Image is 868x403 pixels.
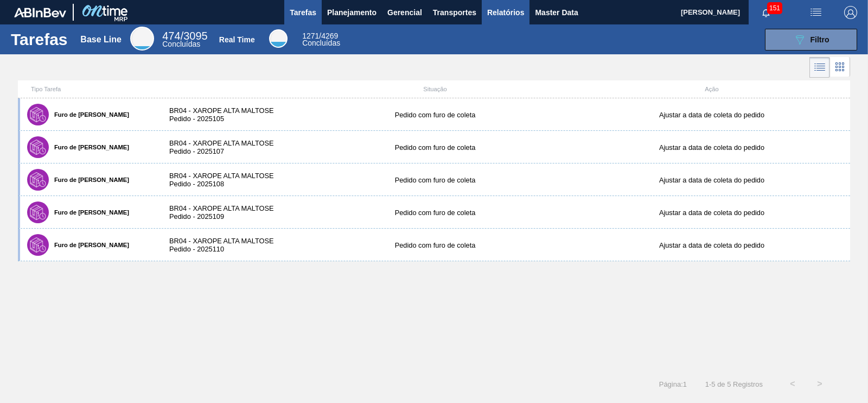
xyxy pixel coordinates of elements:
div: Base Line [162,32,207,48]
div: Visão em Cards [830,57,850,78]
div: Ação [573,86,850,92]
h1: Tarefas [11,33,68,46]
div: BR04 - XAROPE ALTA MALTOSE Pedido - 2025107 [158,139,297,155]
span: Concluídas [162,40,200,48]
span: / 3095 [162,30,207,42]
span: Transportes [433,6,476,19]
div: Situação [297,86,573,92]
div: Ajustar a data de coleta do pedido [573,241,850,249]
span: Filtro [810,35,829,44]
div: Base Line [130,27,154,51]
button: Filtro [765,29,857,51]
div: Tipo Tarefa [20,86,158,92]
div: BR04 - XAROPE ALTA MALTOSE Pedido - 2025110 [158,237,297,253]
div: BR04 - XAROPE ALTA MALTOSE Pedido - 2025105 [158,106,297,123]
div: Base Line [80,35,122,45]
button: Notificações [749,5,783,20]
label: Furo de [PERSON_NAME] [49,209,129,216]
div: Pedido com furo de coleta [297,241,573,249]
img: userActions [809,6,822,19]
span: 1 - 5 de 5 Registros [703,380,763,388]
span: Concluídas [302,39,340,47]
span: Planejamento [327,6,376,19]
span: Gerencial [387,6,422,19]
span: Página : 1 [659,380,687,388]
div: Real Time [269,29,288,48]
div: Pedido com furo de coleta [297,111,573,119]
span: Master Data [535,6,578,19]
div: Ajustar a data de coleta do pedido [573,111,850,119]
button: > [806,370,833,398]
div: BR04 - XAROPE ALTA MALTOSE Pedido - 2025108 [158,172,297,188]
div: BR04 - XAROPE ALTA MALTOSE Pedido - 2025109 [158,204,297,221]
div: Real Time [219,35,255,44]
button: < [779,370,806,398]
span: Relatórios [487,6,524,19]
div: Ajustar a data de coleta do pedido [573,143,850,152]
span: 151 [767,2,782,14]
div: Real Time [302,33,340,47]
div: Pedido com furo de coleta [297,209,573,217]
span: 474 [162,30,180,42]
div: Ajustar a data de coleta do pedido [573,209,850,217]
label: Furo de [PERSON_NAME] [49,111,129,118]
img: Logout [844,6,857,19]
label: Furo de [PERSON_NAME] [49,177,129,183]
div: Visão em Lista [809,57,830,78]
span: 1271 [302,32,319,40]
div: Pedido com furo de coleta [297,176,573,184]
div: Ajustar a data de coleta do pedido [573,176,850,184]
span: Tarefas [290,6,316,19]
div: Pedido com furo de coleta [297,143,573,152]
label: Furo de [PERSON_NAME] [49,144,129,150]
span: / 4269 [302,32,338,40]
label: Furo de [PERSON_NAME] [49,242,129,248]
img: TNhmsLtSVTkK8tSr43FrP2fwEKptu5GPRR3wAAAABJRU5ErkJggg== [14,8,66,17]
